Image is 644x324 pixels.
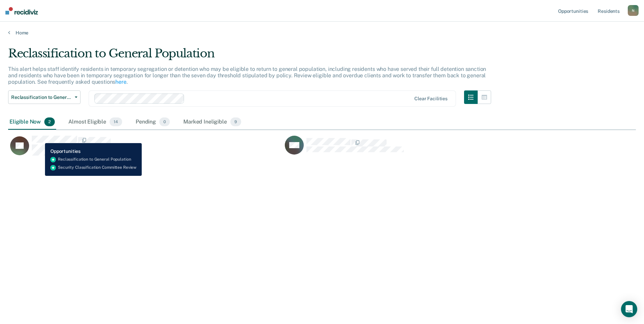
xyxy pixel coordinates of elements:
[414,96,447,102] div: Clear facilities
[67,115,123,130] div: Almost Eligible14
[8,47,491,66] div: Reclassification to General Population
[110,117,122,126] span: 14
[230,117,241,126] span: 9
[159,117,170,126] span: 0
[115,79,126,85] a: here
[182,115,243,130] div: Marked Ineligible9
[8,135,283,162] div: CaseloadOpportunityCell-0612001
[134,115,171,130] div: Pending0
[8,66,486,85] p: This alert helps staff identify residents in temporary segregation or detention who may be eligib...
[8,90,80,104] button: Reclassification to General Population
[283,135,557,162] div: CaseloadOpportunityCell-0447267
[44,117,55,126] span: 2
[5,7,38,15] img: Recidiviz
[621,301,637,317] div: Open Intercom Messenger
[628,5,639,16] button: N
[11,94,72,100] span: Reclassification to General Population
[8,115,56,130] div: Eligible Now2
[8,30,636,36] a: Home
